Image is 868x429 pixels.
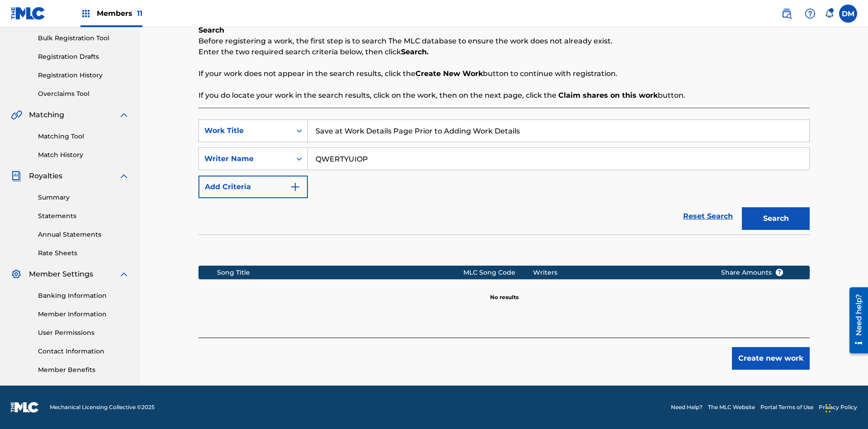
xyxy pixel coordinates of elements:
a: User Permissions [38,328,129,338]
img: Royalties [11,171,22,181]
div: Work Title [204,125,286,136]
button: Create new work [732,347,810,370]
span: Mechanical Licensing Collective © 2025 [50,403,155,411]
div: Writers [533,268,707,277]
img: 9d2ae6d4665cec9f34b9.svg [290,181,301,192]
p: Before registering a work, the first step is to search The MLC database to ensure the work does n... [198,36,810,47]
a: Contact Information [38,347,129,356]
p: If you do locate your work in the search results, click on the work, then on the next page, click... [198,90,810,101]
img: search [781,8,792,19]
img: help [805,8,816,19]
img: Top Rightsholders [80,8,91,19]
span: Members [97,8,142,19]
button: Search [742,207,810,230]
div: Notifications [825,9,834,18]
a: Banking Information [38,291,129,300]
div: Help [801,5,819,23]
iframe: Resource Center [843,284,868,358]
img: Matching [11,110,22,120]
a: Match History [38,150,129,160]
span: Member Settings [29,269,93,280]
a: The MLC Website [708,403,755,411]
a: Overclaims Tool [38,89,129,99]
a: Portal Terms of Use [760,403,813,411]
div: Song Title [217,268,463,277]
strong: Claim shares on this work [558,91,658,100]
strong: Search. [401,48,429,56]
span: ? [776,269,783,276]
a: Member Benefits [38,365,129,375]
div: MLC Song Code [463,268,533,277]
a: Registration History [38,71,129,80]
a: Public Search [778,5,796,23]
a: Matching Tool [38,132,129,141]
span: 11 [137,9,142,18]
p: Enter the two required search criteria below, then click [198,47,810,57]
form: Search Form [198,119,810,234]
a: Registration Drafts [38,52,129,62]
a: Annual Statements [38,230,129,239]
a: Member Information [38,310,129,319]
a: Privacy Policy [819,403,857,411]
img: expand [118,269,129,280]
p: If your work does not appear in the search results, click the button to continue with registration. [198,68,810,79]
a: Reset Search [679,206,737,226]
a: Bulk Registration Tool [38,33,129,43]
a: Need Help? [671,403,703,411]
img: MLC Logo [11,7,46,20]
div: Drag [826,395,831,422]
div: Writer Name [204,153,286,164]
button: Add Criteria [198,176,308,198]
img: expand [118,110,129,120]
img: expand [118,171,129,181]
b: Search [198,26,224,34]
img: logo [11,402,39,413]
span: Matching [29,110,64,120]
span: Royalties [29,171,62,181]
a: Rate Sheets [38,248,129,258]
a: Summary [38,193,129,202]
img: Member Settings [11,269,22,280]
p: No results [490,282,519,301]
strong: Create New Work [415,69,483,78]
iframe: Chat Widget [823,386,868,429]
div: User Menu [839,5,857,23]
span: Share Amounts [721,268,783,277]
a: Statements [38,211,129,221]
